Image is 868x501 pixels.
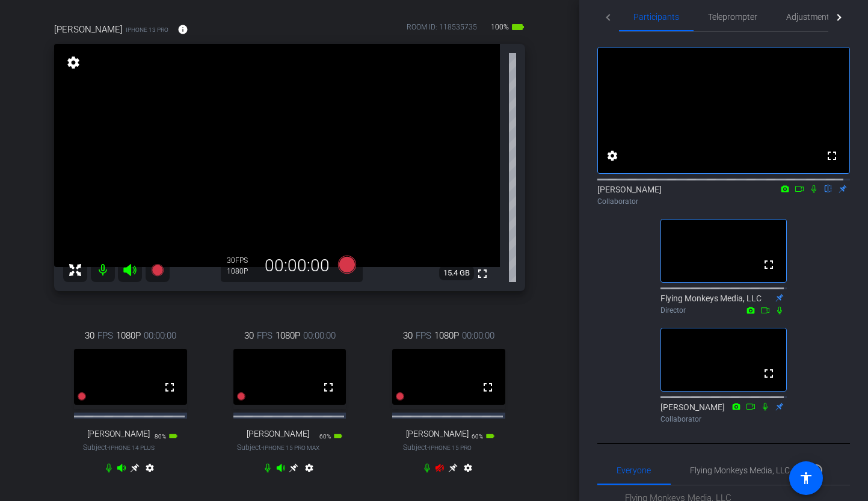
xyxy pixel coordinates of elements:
mat-icon: battery_std [333,431,343,441]
span: FPS [97,329,113,342]
span: FPS [257,329,272,342]
span: 100% [489,17,511,37]
mat-icon: battery_std [511,20,525,34]
span: 1080P [275,329,300,342]
span: iPhone 13 Pro [126,25,168,34]
mat-icon: fullscreen [162,380,177,395]
span: iPhone 14 Plus [109,444,155,451]
div: [PERSON_NAME] [660,401,787,425]
span: 60% [472,433,483,440]
mat-icon: settings [605,149,620,163]
div: 30 [227,256,257,265]
span: - [261,443,263,452]
span: FPS [235,256,248,265]
div: Director [660,305,787,316]
div: 00:00:00 [257,256,337,276]
span: 30 [403,329,413,342]
span: [PERSON_NAME] [247,429,309,439]
span: [PERSON_NAME] [87,429,150,439]
span: Subject [83,442,155,453]
div: Collaborator [597,196,850,207]
mat-icon: settings [461,463,475,478]
mat-icon: settings [302,463,316,478]
mat-icon: fullscreen [762,366,776,381]
div: ROOM ID: 118535735 [407,22,477,39]
mat-icon: settings [65,55,82,70]
mat-icon: fullscreen [475,266,490,281]
span: Flying Monkeys Media, LLC [690,466,790,475]
span: 00:00:00 [144,329,176,342]
span: FPS [416,329,431,342]
span: 1080P [434,329,459,342]
span: 1080P [116,329,141,342]
span: - [427,443,429,452]
mat-icon: battery_std [485,431,495,441]
span: 30 [244,329,254,342]
mat-icon: settings [143,463,157,478]
span: 60% [319,433,331,440]
mat-icon: fullscreen [762,257,776,272]
span: - [107,443,109,452]
span: Participants [633,13,679,21]
span: iPhone 15 Pro [429,444,472,451]
div: Collaborator [660,414,787,425]
mat-icon: fullscreen [825,149,839,163]
mat-icon: fullscreen [481,380,495,395]
mat-icon: flip [821,183,836,194]
span: 00:00:00 [303,329,336,342]
span: Subject [403,442,472,453]
mat-icon: battery_std [168,431,178,441]
span: Everyone [617,466,651,475]
div: 1080P [227,266,257,276]
span: [PERSON_NAME] [54,23,123,36]
mat-icon: info [177,24,188,35]
span: [PERSON_NAME] [406,429,469,439]
div: [PERSON_NAME] [597,183,850,207]
span: 30 [85,329,94,342]
mat-icon: accessibility [799,471,813,485]
span: Teleprompter [708,13,757,21]
span: 00:00:00 [462,329,494,342]
span: iPhone 15 Pro Max [263,444,319,451]
span: 80% [155,433,166,440]
span: Adjustments [786,13,834,21]
mat-icon: fullscreen [321,380,336,395]
span: 15.4 GB [439,266,474,280]
div: Flying Monkeys Media, LLC [660,292,787,316]
span: Subject [237,442,319,453]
